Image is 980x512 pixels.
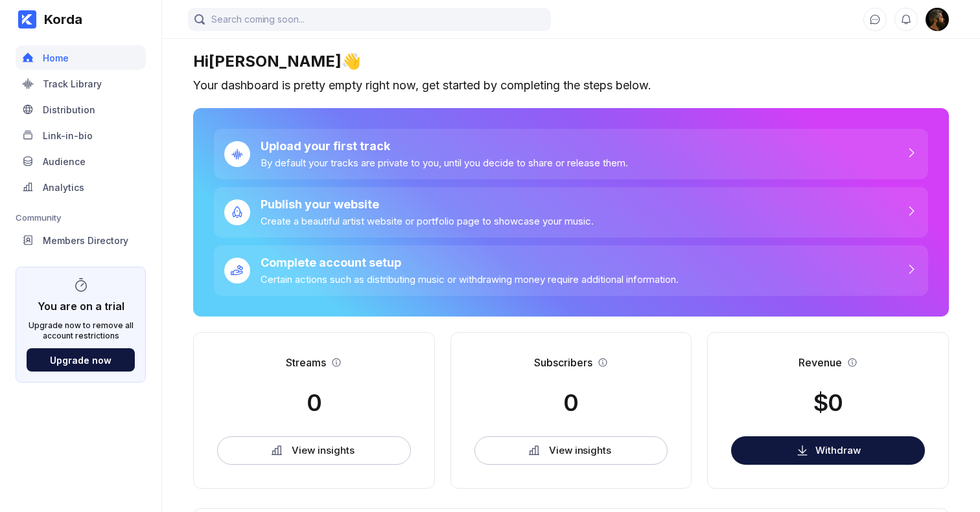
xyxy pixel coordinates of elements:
[261,256,679,269] div: Complete account setup
[16,149,146,175] a: Audience
[43,52,69,63] div: Home
[27,348,135,372] button: Upgrade now
[193,78,949,93] div: Your dashboard is pretty empty right now, get started by completing the steps below.
[43,130,93,141] div: Link-in-bio
[534,356,592,369] div: Subscribers
[926,8,949,31] img: ab6761610000e5eb6abf4efc1726b29665741ec1
[799,356,842,369] div: Revenue
[214,187,928,238] a: Publish your websiteCreate a beautiful artist website or portfolio page to showcase your music.
[43,182,84,193] div: Analytics
[286,356,326,369] div: Streams
[16,123,146,149] a: Link-in-bio
[307,388,321,417] div: 0
[214,245,928,296] a: Complete account setupCertain actions such as distributing music or withdrawing money require add...
[217,436,411,465] button: View insights
[16,45,146,71] a: Home
[16,71,146,97] a: Track Library
[43,78,102,89] div: Track Library
[16,175,146,201] a: Analytics
[563,388,578,417] div: 0
[43,104,95,115] div: Distribution
[188,8,551,31] input: Search coming soon...
[815,444,861,456] div: Withdraw
[16,228,146,254] a: Members Directory
[214,129,928,179] a: Upload your first trackBy default your tracks are private to you, until you decide to share or re...
[16,97,146,123] a: Distribution
[731,436,925,465] button: Withdraw
[813,388,843,417] div: $0
[261,197,594,211] div: Publish your website
[27,320,135,340] div: Upgrade now to remove all account restrictions
[38,293,124,313] div: You are on a trial
[43,156,86,167] div: Audience
[193,52,949,71] div: Hi [PERSON_NAME] 👋
[549,444,611,457] div: View insights
[261,139,628,153] div: Upload your first track
[292,444,354,457] div: View insights
[261,157,628,169] div: By default your tracks are private to you, until you decide to share or release them.
[261,273,679,285] div: Certain actions such as distributing music or withdrawing money require additional information.
[261,215,594,227] div: Create a beautiful artist website or portfolio page to showcase your music.
[926,8,949,31] div: Joseph Lofthouse
[474,436,668,465] button: View insights
[43,235,128,246] div: Members Directory
[16,212,146,223] div: Community
[50,355,111,366] div: Upgrade now
[36,12,82,27] div: Korda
